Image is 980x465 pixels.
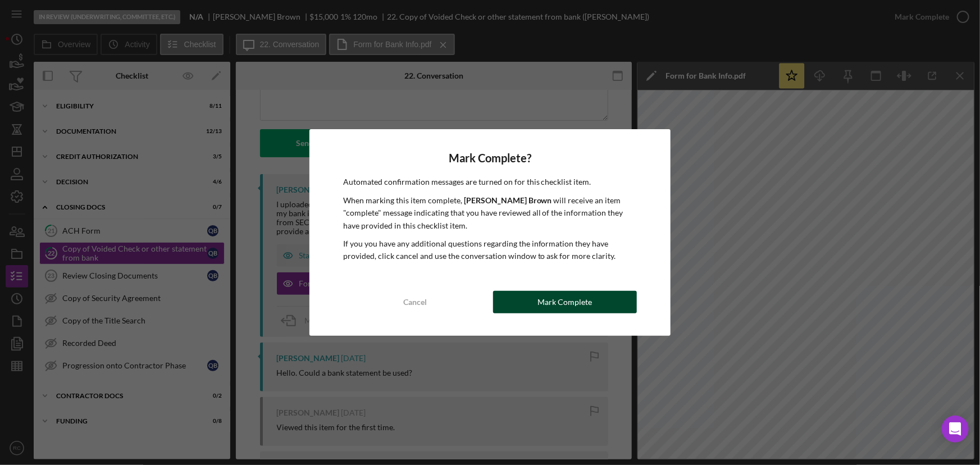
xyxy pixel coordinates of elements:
[403,291,427,313] div: Cancel
[343,291,487,313] button: Cancel
[343,238,637,263] p: If you you have any additional questions regarding the information they have provided, click canc...
[464,195,552,205] b: [PERSON_NAME] Brown
[537,291,592,313] div: Mark Complete
[343,194,637,232] p: When marking this item complete, will receive an item "complete" message indicating that you have...
[942,416,969,443] div: Open Intercom Messenger
[343,176,637,188] p: Automated confirmation messages are turned on for this checklist item.
[493,291,637,313] button: Mark Complete
[343,152,637,165] h4: Mark Complete?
